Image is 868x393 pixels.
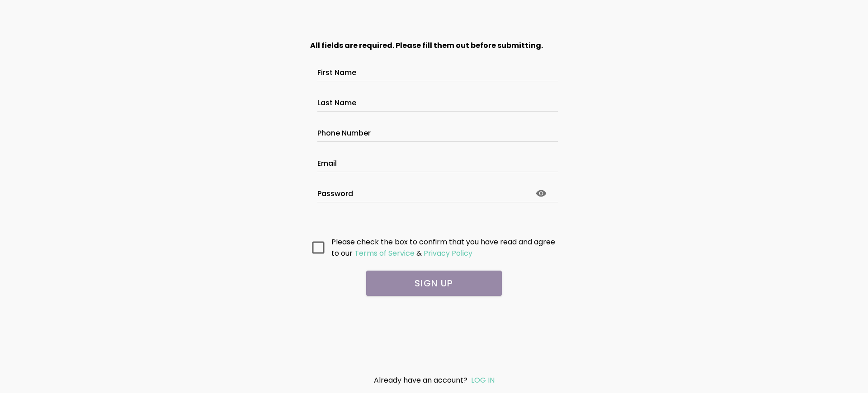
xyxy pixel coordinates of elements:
ion-col: Please check the box to confirm that you have read and agree to our & [329,234,561,261]
div: Already have an account? [328,374,540,386]
strong: All fields are required. Please fill them out before submitting. [310,40,543,51]
ion-text: Privacy Policy [424,248,472,258]
ion-text: Terms of Service [354,248,415,258]
a: LOG IN [471,375,495,385]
